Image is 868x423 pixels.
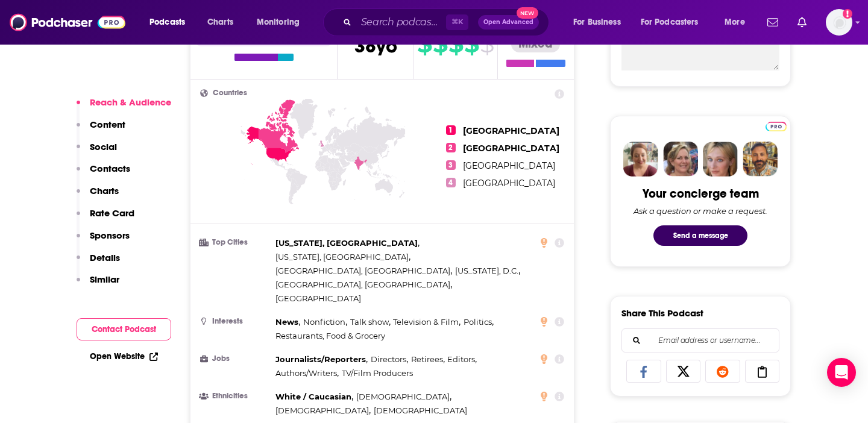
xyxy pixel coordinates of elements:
[480,34,494,54] span: $
[275,354,366,364] span: Journalists/Reporters
[350,315,391,329] span: ,
[573,14,621,31] span: For Business
[275,390,353,404] span: ,
[447,352,477,366] span: ,
[10,11,125,34] img: Podchaser - Follow, Share and Rate Podcasts
[77,96,171,119] button: Reach & Audience
[90,141,117,152] p: Social
[77,252,120,274] button: Details
[200,13,241,32] a: Charts
[745,360,780,383] a: Copy Link
[77,163,130,185] button: Contacts
[826,9,852,36] img: User Profile
[478,15,539,30] button: Open AdvancedNew
[446,143,456,152] span: 2
[356,13,446,32] input: Search podcasts, credits, & more...
[565,13,636,32] button: open menu
[464,34,479,54] span: $
[463,125,559,136] span: [GEOGRAPHIC_DATA]
[275,280,450,289] span: [GEOGRAPHIC_DATA], [GEOGRAPHIC_DATA]
[448,34,463,54] span: $
[77,185,119,207] button: Charts
[455,266,518,275] span: [US_STATE], D.C.
[663,142,698,177] img: Barbara Profile
[200,355,271,363] h3: Jobs
[464,315,494,329] span: ,
[446,160,456,170] span: 3
[463,178,555,189] span: [GEOGRAPHIC_DATA]
[411,352,445,366] span: ,
[77,141,117,163] button: Social
[275,315,300,329] span: ,
[716,13,760,32] button: open menu
[275,264,452,278] span: ,
[257,14,300,31] span: Monitoring
[90,252,120,263] p: Details
[411,354,443,364] span: Retirees
[463,160,555,171] span: [GEOGRAPHIC_DATA]
[213,89,247,97] span: Countries
[447,354,475,364] span: Editors
[463,143,559,154] span: [GEOGRAPHIC_DATA]
[248,13,315,32] button: open menu
[371,354,406,364] span: Directors
[464,317,492,327] span: Politics
[90,207,134,219] p: Rate Card
[653,225,747,246] button: Send a message
[342,368,413,378] span: TV/Film Producers
[446,14,468,30] span: ⌘ K
[356,392,450,401] span: [DEMOGRAPHIC_DATA]
[207,14,233,31] span: Charts
[793,12,811,33] a: Show notifications dropdown
[275,368,337,378] span: Authors/Writers
[356,390,451,404] span: ,
[766,122,787,131] img: Podchaser Pro
[632,329,769,352] input: Email address or username...
[77,274,119,296] button: Similar
[374,406,467,415] span: [DEMOGRAPHIC_DATA]
[303,315,347,329] span: ,
[149,14,185,31] span: Podcasts
[77,207,134,230] button: Rate Card
[621,307,703,319] h3: Share This Podcast
[743,142,778,177] img: Jon Profile
[275,266,450,275] span: [GEOGRAPHIC_DATA], [GEOGRAPHIC_DATA]
[634,206,767,216] div: Ask a question or make a request.
[90,274,119,285] p: Similar
[275,392,351,401] span: White / Caucasian
[633,13,716,32] button: open menu
[275,352,368,366] span: ,
[275,236,420,250] span: ,
[275,406,369,415] span: [DEMOGRAPHIC_DATA]
[621,328,779,352] div: Search followers
[303,317,345,327] span: Nonfiction
[827,358,856,387] div: Open Intercom Messenger
[455,264,520,278] span: ,
[90,230,130,241] p: Sponsors
[843,9,852,19] svg: Add a profile image
[517,7,538,19] span: New
[666,360,701,383] a: Share on X/Twitter
[275,278,452,292] span: ,
[417,34,432,54] span: $
[275,404,371,418] span: ,
[275,331,385,340] span: Restaurants, Food & Grocery
[200,239,271,246] h3: Top Cities
[275,366,339,380] span: ,
[335,8,561,36] div: Search podcasts, credits, & more...
[77,230,130,252] button: Sponsors
[354,34,397,58] span: 38 yo
[275,317,298,327] span: News
[90,119,125,130] p: Content
[766,120,787,131] a: Pro website
[77,318,171,340] button: Contact Podcast
[826,9,852,36] button: Show profile menu
[626,360,661,383] a: Share on Facebook
[446,178,456,187] span: 4
[90,351,158,362] a: Open Website
[275,293,361,303] span: [GEOGRAPHIC_DATA]
[90,185,119,196] p: Charts
[433,34,447,54] span: $
[705,360,740,383] a: Share on Reddit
